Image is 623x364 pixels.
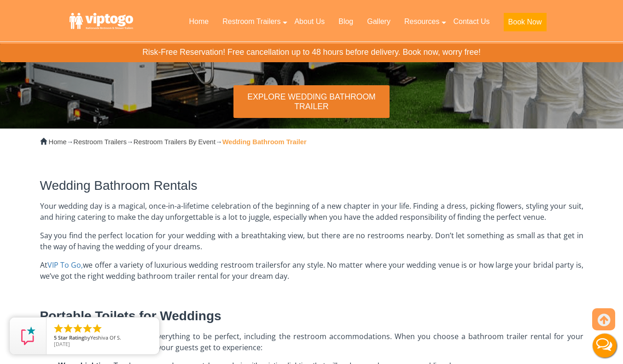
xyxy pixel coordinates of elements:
[54,335,152,341] span: by
[49,138,307,146] span: → → →
[40,260,583,281] span: for any style. No matter where your wedding venue is or how large your bridal party is, we’ve got...
[72,323,83,334] li: 
[360,12,397,32] a: Gallery
[19,327,37,345] img: Review Rating
[92,323,103,334] li: 
[40,179,583,193] h2: Wedding Bathroom Rentals
[54,341,70,347] span: [DATE]
[40,331,583,352] span: It’s your big day, and you want everything to be perfect, including the restroom accommodations. ...
[90,334,121,341] span: Yeshiva Of S.
[73,138,127,146] a: Restroom Trailers
[233,85,389,118] div: Explore Wedding Bathroom Trailer
[53,323,64,334] li: 
[134,138,215,146] a: Restroom Trailers By Event
[54,334,57,341] span: 5
[222,138,307,146] strong: Wedding Bathroom Trailer
[63,323,74,334] li: 
[40,260,280,270] span: At we offer a variety of luxurious wedding restroom trailers
[332,12,360,32] a: Blog
[40,309,221,323] span: Portable Toilets for Weddings
[446,12,496,32] a: Contact Us
[47,260,83,270] a: VIP To Go,
[49,138,67,146] a: Home
[397,12,446,32] a: Resources
[504,13,547,31] button: Book Now
[215,12,287,32] a: Restroom Trailers
[82,323,93,334] li: 
[182,12,215,32] a: Home
[287,12,332,32] a: About Us
[40,230,583,252] span: Say you find the perfect location for your wedding with a breathtaking view, but there are no res...
[58,334,84,341] span: Star Rating
[586,327,623,364] button: Live Chat
[40,201,583,222] span: Your wedding day is a magical, once-in-a-lifetime celebration of the beginning of a new chapter i...
[497,12,553,37] a: Book Now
